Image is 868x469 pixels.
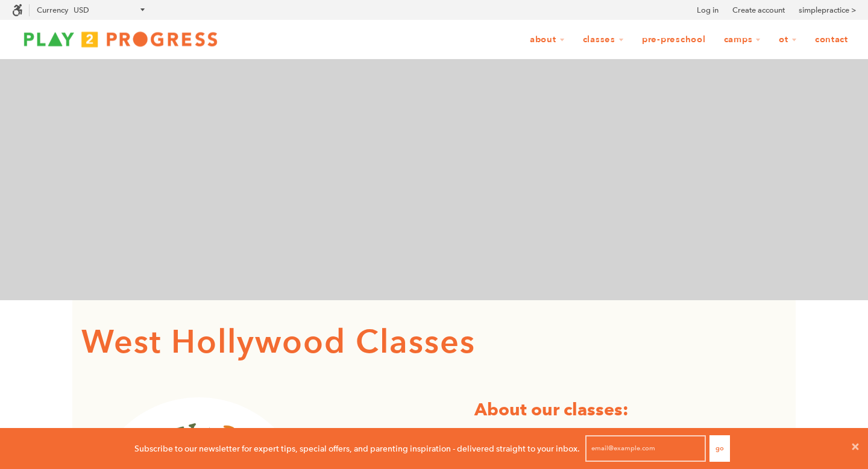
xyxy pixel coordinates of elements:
label: Currency [37,5,68,14]
strong: About our classes: [474,398,629,420]
a: Contact [807,28,856,51]
a: Log in [697,4,719,16]
a: OT [771,28,805,51]
a: simplepractice > [799,4,856,16]
a: Camps [716,28,769,51]
img: Play2Progress logo [12,27,229,51]
h1: West Hollywood Classes [81,318,787,367]
input: email@example.com [585,435,706,462]
a: Pre-Preschool [634,28,714,51]
a: Classes [575,28,632,51]
a: Create account [732,4,785,16]
a: About [522,28,573,51]
button: Go [709,435,730,462]
p: Subscribe to our newsletter for expert tips, special offers, and parenting inspiration - delivere... [134,442,580,455]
